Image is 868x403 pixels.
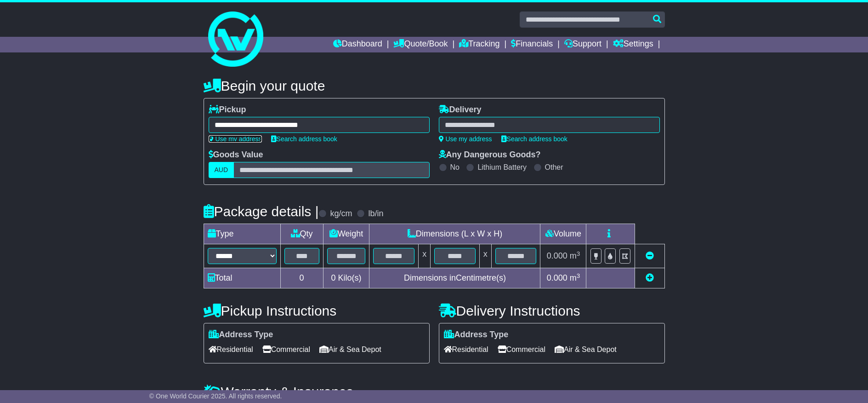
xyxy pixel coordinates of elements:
[323,224,369,244] td: Weight
[646,273,654,282] a: Add new item
[149,392,282,400] span: © One World Courier 2025. All rights reserved.
[280,224,323,244] td: Qty
[419,244,431,268] td: x
[564,37,601,52] a: Support
[545,163,563,172] label: Other
[570,273,580,282] span: m
[570,251,580,260] span: m
[511,37,553,52] a: Financials
[444,342,488,357] span: Residential
[209,342,253,357] span: Residential
[613,37,653,52] a: Settings
[555,342,617,357] span: Air & Sea Depot
[369,268,540,288] td: Dimensions in Centimetre(s)
[330,209,352,219] label: kg/cm
[369,224,540,244] td: Dimensions (L x W x H)
[540,224,586,244] td: Volume
[209,162,234,178] label: AUD
[393,37,448,52] a: Quote/Book
[577,272,580,279] sup: 3
[209,150,263,160] label: Goods Value
[547,251,567,260] span: 0.000
[444,330,509,340] label: Address Type
[204,384,665,399] h4: Warranty & Insurance
[368,209,383,219] label: lb/in
[271,135,337,143] a: Search address book
[209,105,246,115] label: Pickup
[333,37,382,52] a: Dashboard
[547,273,567,282] span: 0.000
[498,342,545,357] span: Commercial
[204,224,280,244] td: Type
[459,37,499,52] a: Tracking
[204,204,319,219] h4: Package details |
[204,268,280,288] td: Total
[501,135,567,143] a: Search address book
[209,330,273,340] label: Address Type
[319,342,381,357] span: Air & Sea Depot
[323,268,369,288] td: Kilo(s)
[439,135,492,143] a: Use my address
[646,251,654,260] a: Remove this item
[439,105,482,115] label: Delivery
[209,135,262,143] a: Use my address
[331,273,335,282] span: 0
[204,303,430,318] h4: Pickup Instructions
[439,303,665,318] h4: Delivery Instructions
[262,342,310,357] span: Commercial
[477,163,527,172] label: Lithium Battery
[280,268,323,288] td: 0
[450,163,460,172] label: No
[439,150,541,160] label: Any Dangerous Goods?
[577,250,580,257] sup: 3
[479,244,491,268] td: x
[204,78,665,93] h4: Begin your quote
